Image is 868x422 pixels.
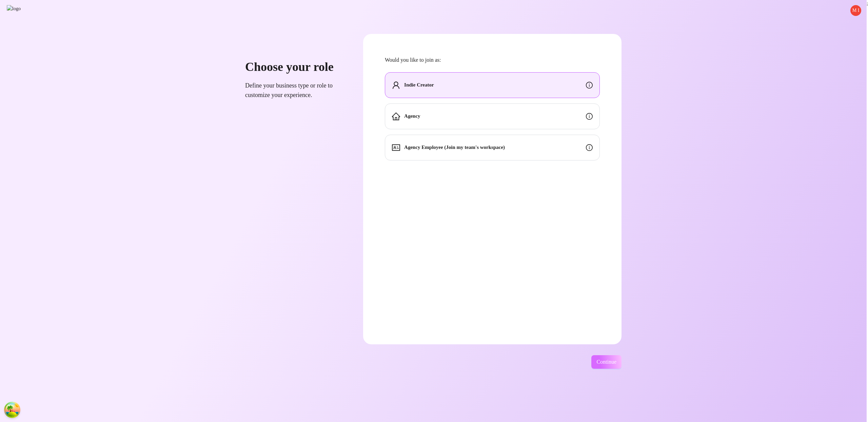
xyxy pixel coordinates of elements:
span: home [392,112,400,120]
span: info-circle [586,144,593,151]
span: M I [852,7,860,14]
strong: Agency Employee (Join my team's workspace) [404,145,505,150]
span: info-circle [586,82,593,89]
span: idcard [392,143,400,152]
button: Continue [591,355,622,369]
img: logo [7,5,52,13]
strong: Indie Creator [404,82,434,88]
span: Continue [596,359,616,365]
span: Would you like to join as: [385,56,600,64]
strong: Agency [404,113,420,119]
button: Open Tanstack query devtools [5,403,19,417]
span: info-circle [586,113,593,120]
h1: Choose your role [245,60,347,75]
span: user [392,81,400,89]
span: Define your business type or role to customize your experience. [245,81,347,100]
